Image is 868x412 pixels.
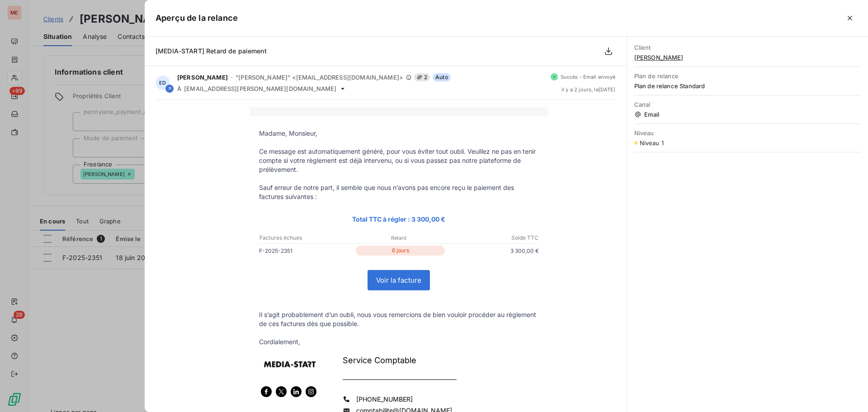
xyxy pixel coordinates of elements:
span: Service Comptable [343,355,416,365]
img: twitter [276,386,287,397]
img: ADKq_Nay9nUv-uMfJEAVhPG7Qi6a1ckn_F_y4584T0avVoU1zNpder5Fka13D5BmgCNyCpdRb0JyYuQI-meq29tAQ1AdiDBd1... [260,358,319,371]
span: Plan de relance Standard [634,82,861,90]
a: [PHONE_NUMBER] [356,395,413,403]
p: 6 jours [356,246,444,256]
span: Canal [634,101,861,108]
span: Succès - Email envoyé [561,74,616,80]
span: Email [634,111,861,118]
p: Solde TTC [446,234,538,242]
span: Niveau [634,129,861,137]
span: [EMAIL_ADDRESS][PERSON_NAME][DOMAIN_NAME] [184,85,336,92]
p: Retard [353,234,445,242]
img: instagram [306,386,316,397]
span: Niveau 1 [640,139,664,147]
p: Cordialement, [259,337,539,346]
img: facebook [261,386,272,397]
p: Total TTC à régler : 3 300,00 € [259,214,539,224]
span: [MEDIA-START] Retard de paiement [156,47,267,55]
span: 2 [414,73,430,81]
span: Auto [433,73,451,81]
p: Madame, Monsieur, [259,129,539,138]
p: Factures échues [259,234,352,242]
span: - [231,75,233,80]
h5: Aperçu de la relance [156,12,238,24]
span: À [177,85,181,92]
img: mobilePhone [344,396,349,402]
iframe: Intercom live chat [837,381,859,403]
span: Client [634,44,861,51]
span: [PERSON_NAME] [177,74,228,81]
img: linkedin [291,386,302,397]
p: 3 300,00 € [447,246,539,256]
span: il y a 2 jours , le [DATE] [561,87,616,92]
p: F-2025-2351 [259,246,354,256]
p: Il s’agit probablement d’un oubli, nous vous remercions de bien vouloir procéder au règlement de ... [259,310,539,328]
span: Plan de relance [634,72,861,80]
p: Ce message est automatiquement généré, pour vous éviter tout oubli. Veuillez ne pas en tenir comp... [259,147,539,174]
a: Voir la facture [368,270,429,290]
span: [PERSON_NAME] [634,54,861,61]
div: ED [156,76,170,90]
span: "[PERSON_NAME]" <[EMAIL_ADDRESS][DOMAIN_NAME]> [236,74,403,81]
p: Sauf erreur de notre part, il semble que nous n’avons pas encore reçu le paiement des factures su... [259,183,539,201]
